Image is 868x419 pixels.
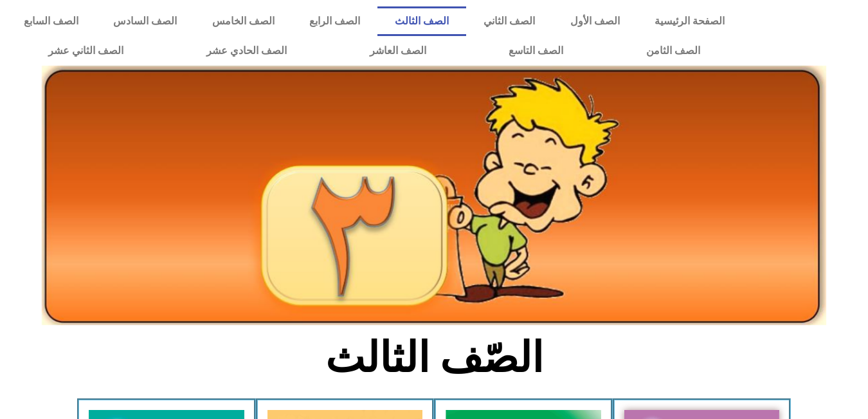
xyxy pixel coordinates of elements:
a: الصف الخامس [195,6,292,36]
h2: الصّف الثالث [222,333,647,383]
a: الصف الثاني عشر [6,36,165,66]
a: الصف الثامن [605,36,742,66]
a: الصف التاسع [467,36,605,66]
a: الصف الحادي عشر [165,36,328,66]
a: الصفحة الرئيسية [637,6,742,36]
a: الصف الأول [552,6,637,36]
a: الصف العاشر [328,36,467,66]
a: الصف السابع [6,6,96,36]
a: الصف الثاني [466,6,552,36]
a: الصف الثالث [377,6,466,36]
a: الصف السادس [96,6,194,36]
a: الصف الرابع [292,6,377,36]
